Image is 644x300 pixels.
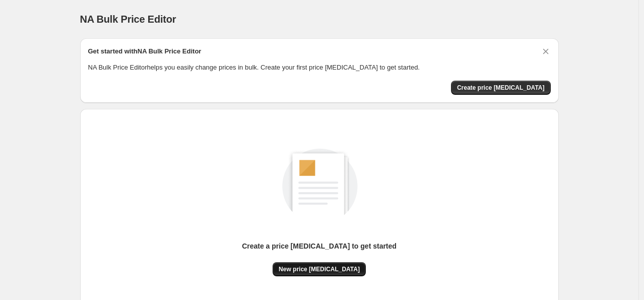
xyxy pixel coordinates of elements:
[451,81,551,95] button: Create price change job
[541,46,551,56] button: Dismiss card
[242,241,397,251] p: Create a price [MEDICAL_DATA] to get started
[273,262,366,276] button: New price [MEDICAL_DATA]
[279,265,360,273] span: New price [MEDICAL_DATA]
[88,46,202,56] h2: Get started with NA Bulk Price Editor
[88,63,551,73] p: NA Bulk Price Editor helps you easily change prices in bulk. Create your first price [MEDICAL_DAT...
[457,84,545,92] span: Create price [MEDICAL_DATA]
[80,14,176,25] span: NA Bulk Price Editor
